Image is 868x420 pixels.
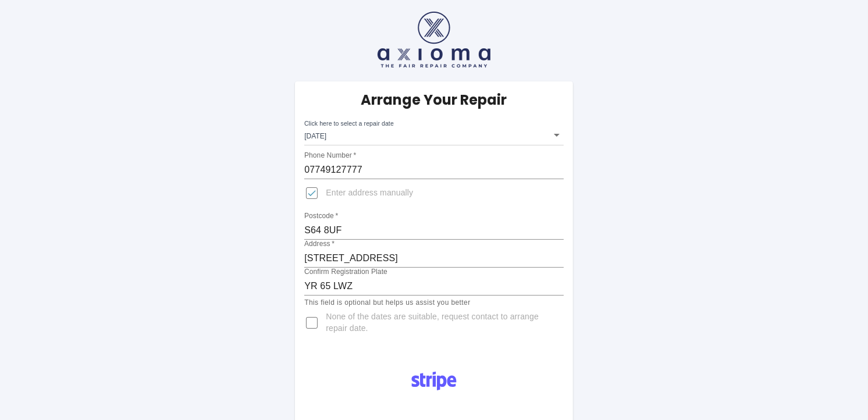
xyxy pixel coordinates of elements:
[304,267,387,277] label: Confirm Registration Plate
[378,12,490,67] img: axioma
[304,151,356,161] label: Phone Number
[405,367,463,395] img: Logo
[361,91,507,109] h5: Arrange Your Repair
[326,311,554,334] span: None of the dates are suitable, request contact to arrange repair date.
[304,239,335,249] label: Address
[304,124,563,145] div: [DATE]
[304,297,563,309] p: This field is optional but helps us assist you better
[304,211,338,221] label: Postcode
[304,119,394,128] label: Click here to select a repair date
[326,187,413,199] span: Enter address manually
